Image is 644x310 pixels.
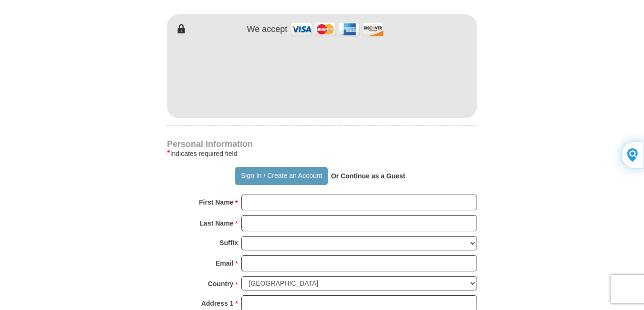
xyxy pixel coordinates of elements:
[199,196,233,209] strong: First Name
[235,167,327,185] button: Sign In / Create an Account
[200,217,234,230] strong: Last Name
[201,297,234,310] strong: Address 1
[208,277,234,290] strong: Country
[331,172,405,180] strong: Or Continue as a Guest
[167,140,477,148] h4: Personal Information
[167,148,477,159] div: Indicates required field
[216,257,233,270] strong: Email
[290,19,385,40] img: credit cards accepted
[247,24,288,35] h4: We accept
[219,236,238,249] strong: Suffix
